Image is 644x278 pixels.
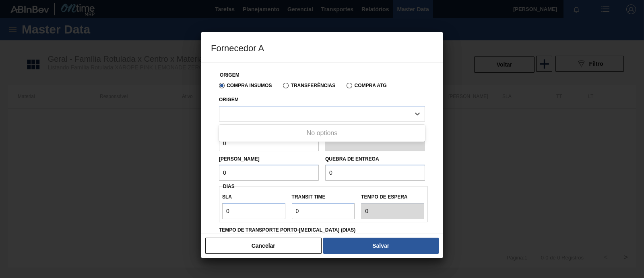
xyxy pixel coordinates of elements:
span: Dias [223,184,235,189]
label: Origem [220,72,239,78]
label: Tempo de espera [361,191,424,203]
label: SLA [222,191,285,203]
button: Salvar [323,238,439,254]
label: [PERSON_NAME] [219,156,260,162]
label: Unidade de arredondamento [325,123,425,135]
label: Transit Time [292,191,355,203]
label: Compra ATG [347,83,386,88]
label: Compra Insumos [219,83,272,88]
label: Transferências [283,83,335,88]
label: Origem [219,97,239,102]
label: Tempo de Transporte Porto-[MEDICAL_DATA] (dias) [219,224,425,236]
h3: Fornecedor A [201,32,443,63]
label: Quebra de entrega [325,156,379,162]
div: No options [219,126,425,140]
button: Cancelar [205,238,322,254]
